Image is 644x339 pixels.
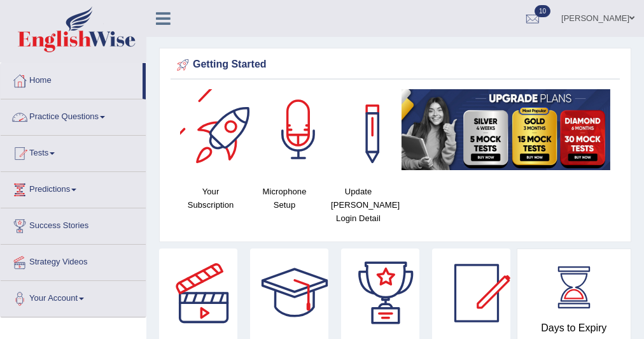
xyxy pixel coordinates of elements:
[1,63,143,95] a: Home
[1,245,146,277] a: Strategy Videos
[1,281,146,313] a: Your Account
[174,55,617,75] div: Getting Started
[328,185,389,225] h4: Update [PERSON_NAME] Login Detail
[180,185,241,212] h4: Your Subscription
[254,185,315,212] h4: Microphone Setup
[531,322,617,334] h4: Days to Expiry
[1,208,146,240] a: Success Stories
[1,172,146,204] a: Predictions
[402,89,610,170] img: small5.jpg
[535,5,550,17] span: 10
[1,136,146,168] a: Tests
[1,99,146,131] a: Practice Questions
